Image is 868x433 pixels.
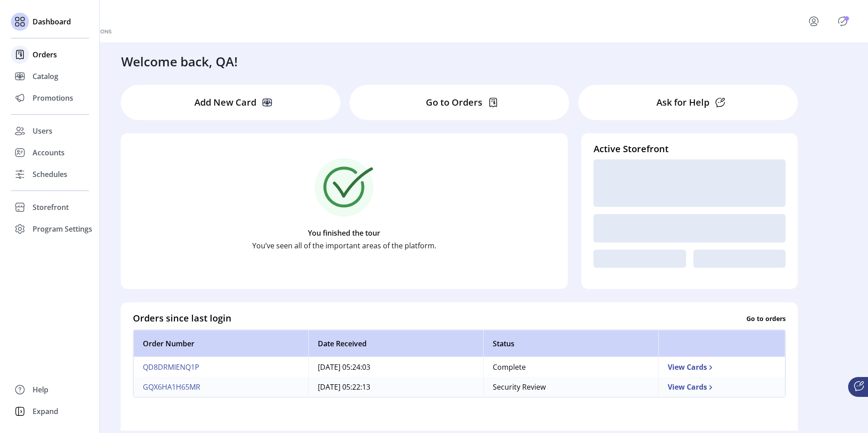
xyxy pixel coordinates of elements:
[594,142,786,156] h4: Active Storefront
[33,406,58,417] span: Expand
[33,49,57,60] span: Orders
[308,330,483,357] th: Date Received
[796,10,835,32] button: menu
[33,147,65,158] span: Accounts
[308,357,483,377] td: [DATE] 05:24:03
[483,377,658,397] td: Security Review
[133,377,308,397] td: GQX6HA1H65MR
[308,377,483,397] td: [DATE] 05:22:13
[252,240,436,251] p: You’ve seen all of the important areas of the platform.
[658,357,785,377] td: View Cards
[33,202,69,213] span: Storefront
[33,223,92,234] span: Program Settings
[133,357,308,377] td: QD8DRMIENQ1P
[194,96,256,109] p: Add New Card
[426,96,482,109] p: Go to Orders
[133,312,231,325] h4: Orders since last login
[121,52,238,71] h3: Welcome back, QA!
[33,126,52,136] span: Users
[33,16,71,27] span: Dashboard
[746,313,786,323] p: Go to orders
[33,169,67,180] span: Schedules
[308,228,380,238] p: You finished the tour
[33,93,73,103] span: Promotions
[33,384,48,395] span: Help
[33,71,58,82] span: Catalog
[835,14,850,28] button: Publisher Panel
[483,330,658,357] th: Status
[483,357,658,377] td: Complete
[656,96,709,109] p: Ask for Help
[658,377,785,397] td: View Cards
[133,330,308,357] th: Order Number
